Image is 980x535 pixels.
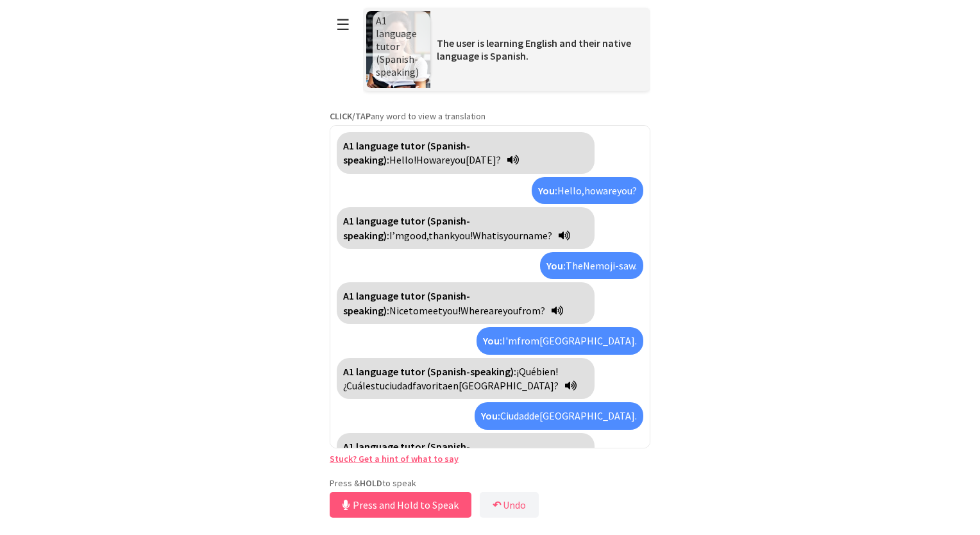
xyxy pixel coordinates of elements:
[516,365,536,378] span: ¡Qué
[455,229,473,242] span: you!
[539,409,637,422] span: [GEOGRAPHIC_DATA].
[473,229,496,242] span: What
[503,304,518,317] span: you
[337,132,595,174] div: Click to translate
[459,379,559,392] span: [GEOGRAPHIC_DATA]?
[546,259,566,272] strong: You:
[518,304,545,317] span: from?
[481,409,500,422] strong: You:
[343,379,366,392] span: ¿Cuál
[375,379,385,392] span: tu
[343,289,470,316] strong: A1 language tutor (Spanish-speaking):
[500,409,529,422] span: Ciudad
[477,327,643,354] div: Click to translate
[496,229,503,242] span: is
[617,184,637,197] span: you?
[436,153,450,166] span: are
[409,304,419,317] span: to
[343,365,516,378] strong: A1 language tutor (Spanish-speaking):
[448,379,459,392] span: en
[483,334,502,347] strong: You:
[337,207,595,249] div: Click to translate
[538,184,557,197] strong: You:
[480,492,539,518] button: ↶Undo
[337,282,595,324] div: Click to translate
[343,440,470,467] strong: A1 language tutor (Spanish-speaking):
[337,433,595,489] div: Click to translate
[412,379,448,392] span: favorita
[360,477,382,489] strong: HOLD
[366,379,375,392] span: es
[493,498,501,511] b: ↶
[503,229,523,242] span: your
[330,477,650,489] p: Press & to speak
[450,153,466,166] span: you
[517,334,539,347] span: from
[536,365,558,378] span: bien!
[437,37,631,62] span: The user is learning English and their native language is Spanish.
[529,409,539,422] span: de
[389,153,416,166] span: Hello!
[389,304,409,317] span: Nice
[330,492,471,518] button: Press and Hold to Speak
[583,259,637,272] span: Nemoji-saw.
[603,184,617,197] span: are
[330,110,650,122] p: any word to view a translation
[557,184,584,197] span: Hello,
[385,379,412,392] span: ciudad
[330,453,459,464] a: Stuck? Get a hint of what to say
[404,229,428,242] span: good,
[466,153,501,166] span: [DATE]?
[443,304,460,317] span: you!
[539,334,637,347] span: [GEOGRAPHIC_DATA].
[366,11,430,88] img: Scenario Image
[428,229,455,242] span: thank
[337,358,595,400] div: Click to translate
[502,334,517,347] span: I'm
[419,304,443,317] span: meet
[566,259,583,272] span: The
[416,153,436,166] span: How
[389,229,404,242] span: I’m
[489,304,503,317] span: are
[475,402,643,429] div: Click to translate
[343,139,470,166] strong: A1 language tutor (Spanish-speaking):
[330,8,357,41] button: ☰
[330,110,371,122] strong: CLICK/TAP
[540,252,643,279] div: Click to translate
[523,229,552,242] span: name?
[584,184,603,197] span: how
[460,304,489,317] span: Where
[532,177,643,204] div: Click to translate
[376,14,419,78] span: A1 language tutor (Spanish-speaking)
[343,214,470,241] strong: A1 language tutor (Spanish-speaking):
